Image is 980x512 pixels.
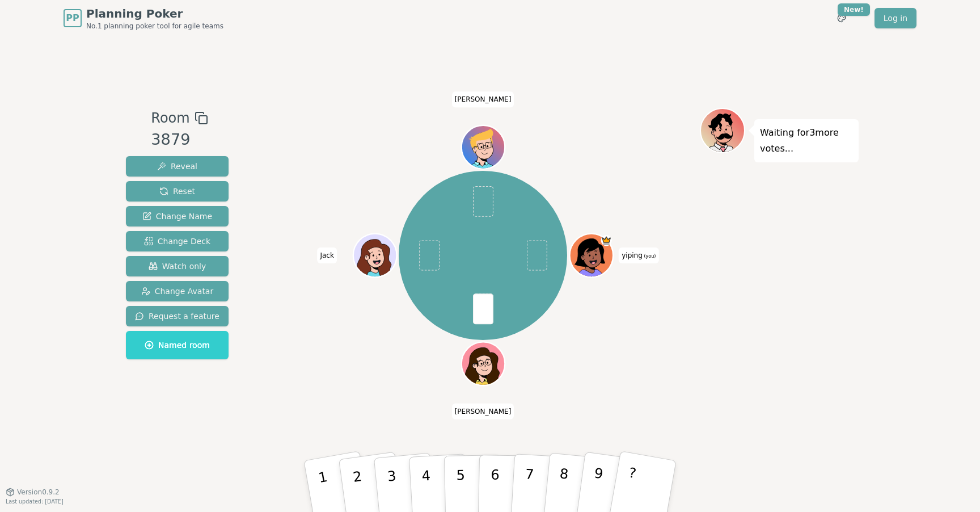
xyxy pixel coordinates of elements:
[142,211,212,222] span: Change Name
[126,156,229,177] button: Reveal
[838,3,870,16] div: New!
[135,310,219,322] span: Request a feature
[17,488,60,497] span: Version 0.9.2
[86,22,223,31] span: No.1 planning poker tool for agile teams
[126,331,229,359] button: Named room
[643,254,656,259] span: (you)
[151,128,208,152] div: 3879
[66,11,79,25] span: PP
[126,256,229,276] button: Watch only
[601,235,611,246] span: yiping is the host
[831,8,852,28] button: New!
[126,306,229,326] button: Request a feature
[151,108,189,128] span: Room
[159,186,195,197] span: Reset
[126,181,229,202] button: Reset
[875,8,916,28] a: Log in
[452,404,514,419] span: Click to change your name
[126,206,229,226] button: Change Name
[6,498,64,505] span: Last updated: [DATE]
[571,235,611,276] button: Click to change your avatar
[760,125,853,157] p: Waiting for 3 more votes...
[145,339,210,351] span: Named room
[619,247,658,263] span: Click to change your name
[452,91,514,107] span: Click to change your name
[126,231,229,251] button: Change Deck
[126,281,229,301] button: Change Avatar
[144,236,210,247] span: Change Deck
[86,6,223,22] span: Planning Poker
[6,488,60,497] button: Version0.9.2
[141,286,214,297] span: Change Avatar
[149,261,206,272] span: Watch only
[64,6,223,31] a: PPPlanning PokerNo.1 planning poker tool for agile teams
[157,161,197,172] span: Reveal
[317,247,336,263] span: Click to change your name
